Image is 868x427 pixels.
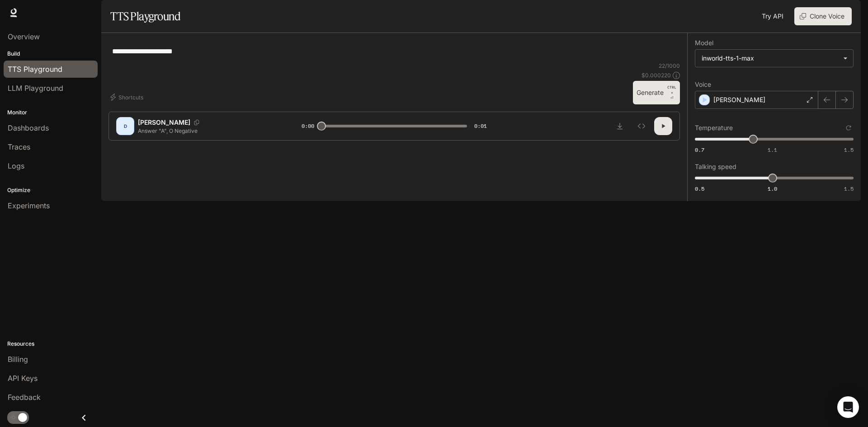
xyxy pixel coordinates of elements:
[110,7,180,25] h1: TTS Playground
[768,146,777,154] span: 1.1
[695,146,704,154] span: 0.7
[659,62,680,70] p: 22 / 1000
[138,127,280,135] p: Answer "A", O Negative
[695,81,711,88] p: Voice
[844,185,854,192] span: 1.5
[695,40,713,46] p: Model
[302,122,314,131] span: 0:00
[695,185,704,192] span: 0.5
[695,164,736,170] p: Talking speed
[758,7,787,25] a: Try API
[837,396,859,418] div: Open Intercom Messenger
[642,71,671,79] p: $ 0.000220
[667,84,676,95] p: CTRL +
[667,84,676,101] p: ⏎
[695,50,853,67] div: inworld-tts-1-max
[844,146,854,154] span: 1.5
[190,120,203,125] button: Copy Voice ID
[633,81,680,104] button: GenerateCTRL +⏎
[118,119,132,133] div: D
[138,118,190,127] p: [PERSON_NAME]
[713,95,765,104] p: [PERSON_NAME]
[632,117,651,135] button: Inspect
[611,117,629,135] button: Download audio
[474,122,487,131] span: 0:01
[108,90,147,104] button: Shortcuts
[794,7,852,25] button: Clone Voice
[844,123,854,133] button: Reset to default
[702,54,839,63] div: inworld-tts-1-max
[695,125,733,131] p: Temperature
[768,185,777,192] span: 1.0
